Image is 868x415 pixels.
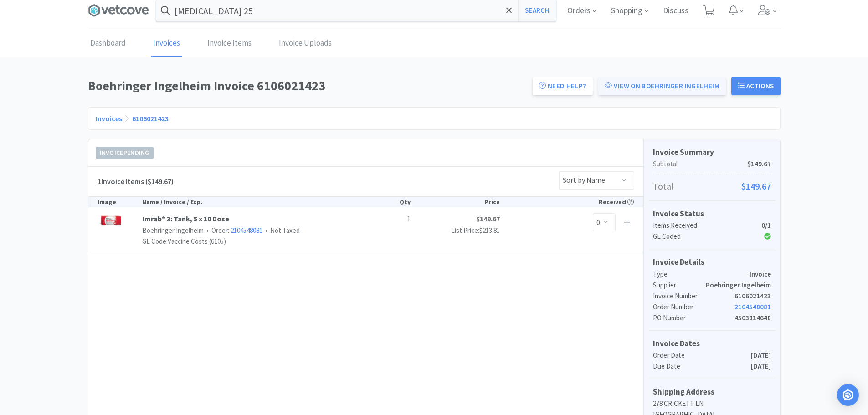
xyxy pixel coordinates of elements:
a: Dashboard [88,30,128,57]
p: 1 [365,213,410,225]
p: PO Number [653,313,734,323]
h5: 1 Invoice Items ($149.67) [98,176,174,188]
span: Boehringer Ingelheim [142,226,204,235]
p: Subtotal [653,159,771,169]
p: Supplier [653,280,706,291]
p: 0/1 [761,220,771,231]
div: Price [411,197,500,207]
p: [DATE] [751,361,771,372]
div: Image [98,197,142,207]
a: Invoice Uploads [277,30,334,57]
h1: Boehringer Ingelheim Invoice 6106021423 [88,76,527,96]
span: • [205,226,210,235]
p: Items Received [653,220,761,231]
span: $149.67 [747,159,771,169]
p: 4503814648 [734,313,771,323]
h5: Shipping Address [653,386,771,398]
p: Type [653,269,750,280]
p: [DATE] [751,350,771,361]
span: • [264,226,269,235]
a: Discuss [659,7,692,15]
img: 22b4d89487734d8c89e4c929fa0b5ee6_486981.png [98,213,121,232]
p: GL Coded [653,231,764,242]
span: Order: [204,226,262,235]
h5: Invoice Dates [653,338,771,350]
p: Invoice [750,269,771,280]
a: Imrab® 3: Tank, 5 x 10 Dose [142,213,366,225]
div: Name / Invoice / Exp. [142,197,366,207]
span: Not Taxed [262,226,300,235]
span: Invoice Pending [96,147,153,159]
strong: $149.67 [476,214,500,223]
a: Invoice Items [205,30,254,57]
div: Qty [365,197,410,207]
div: GL Code: Vaccine Costs (6105) [142,236,366,247]
p: List Price: [411,225,500,236]
h5: Invoice Details [653,256,771,268]
span: $149.67 [741,179,771,194]
p: 6106021423 [734,291,771,302]
p: Total [653,179,771,194]
h5: Invoice Status [653,208,771,220]
a: 6106021423 [132,114,169,123]
button: Actions [731,77,781,95]
a: Invoices [151,30,182,57]
a: Need Help? [533,77,593,95]
span: $213.81 [479,226,500,235]
a: 2104548081 [734,302,771,311]
p: Invoice Number [653,291,734,302]
span: Received [599,198,634,206]
p: Boehringer Ingelheim [706,280,771,291]
h5: Invoice Summary [653,146,771,159]
a: 2104548081 [231,226,262,235]
a: View on Boehringer Ingelheim [598,77,726,95]
p: 278 CRICKETT LN [653,398,771,409]
div: Open Intercom Messenger [837,384,859,406]
a: Invoices [96,114,122,123]
p: Due Date [653,361,751,372]
p: Order Number [653,302,734,313]
p: Order Date [653,350,751,361]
